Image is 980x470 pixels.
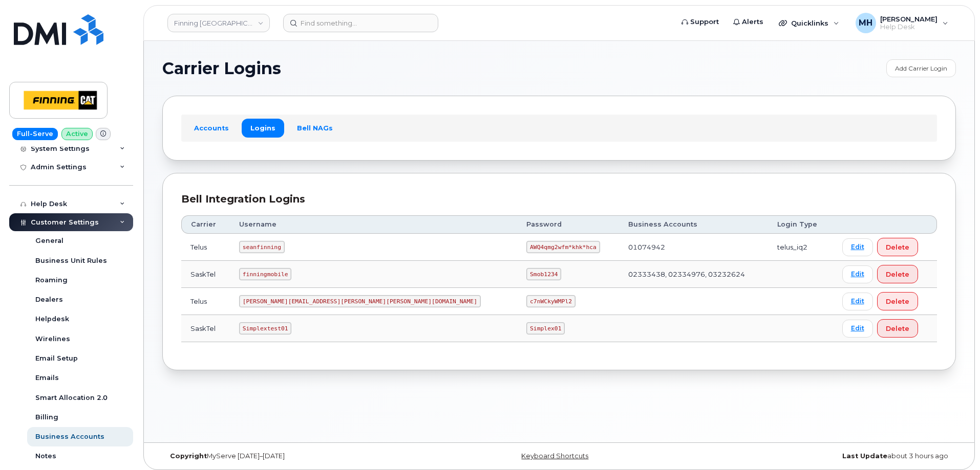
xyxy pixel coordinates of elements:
[526,322,565,334] code: Simplex01
[181,315,230,342] td: SaskTel
[239,322,291,334] code: Simplextest01
[842,265,873,283] a: Edit
[768,234,833,261] td: telus_iq2
[162,61,281,76] span: Carrier Logins
[521,452,588,460] a: Keyboard Shortcuts
[691,452,956,460] div: about 3 hours ago
[619,215,769,234] th: Business Accounts
[886,270,909,279] span: Delete
[170,452,207,460] strong: Copyright
[842,293,873,310] a: Edit
[877,238,918,256] button: Delete
[181,192,937,207] div: Bell Integration Logins
[619,234,769,261] td: 01074942
[877,265,918,283] button: Delete
[526,268,561,280] code: Smob1234
[239,295,481,307] code: [PERSON_NAME][EMAIL_ADDRESS][PERSON_NAME][PERSON_NAME][DOMAIN_NAME]
[619,261,769,288] td: 02333438, 02334976, 03232624
[230,215,517,234] th: Username
[185,119,238,137] a: Accounts
[288,119,342,137] a: Bell NAGs
[242,119,284,137] a: Logins
[768,215,833,234] th: Login Type
[886,59,956,77] a: Add Carrier Login
[842,320,873,338] a: Edit
[877,292,918,310] button: Delete
[181,215,230,234] th: Carrier
[886,242,909,252] span: Delete
[239,268,291,280] code: finningmobile
[842,238,873,256] a: Edit
[181,288,230,315] td: Telus
[886,297,909,306] span: Delete
[517,215,619,234] th: Password
[526,241,600,253] code: AWQ4qmg2wfm*khk*hca
[877,319,918,338] button: Delete
[526,295,575,307] code: c7nWCkyWMPl2
[842,452,887,460] strong: Last Update
[181,261,230,288] td: SaskTel
[181,234,230,261] td: Telus
[162,452,427,460] div: MyServe [DATE]–[DATE]
[886,324,909,333] span: Delete
[239,241,285,253] code: seanfinning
